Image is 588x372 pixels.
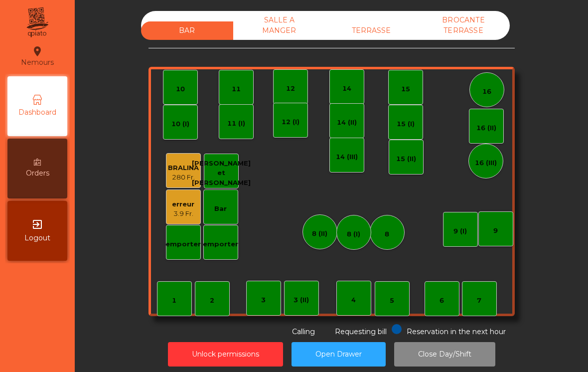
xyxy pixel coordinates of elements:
[210,296,214,306] div: 2
[141,21,233,40] div: BAR
[407,327,506,336] span: Reservation in the next hour
[292,342,386,367] button: Open Drawer
[401,84,410,94] div: 15
[347,229,360,239] div: 8 (I)
[227,119,245,129] div: 11 (I)
[172,296,176,306] div: 1
[477,296,481,306] div: 7
[475,158,497,168] div: 16 (III)
[232,84,241,94] div: 11
[336,152,358,162] div: 14 (III)
[176,84,185,94] div: 10
[261,295,266,305] div: 3
[325,21,418,40] div: TERRASSE
[493,226,498,236] div: 9
[342,84,351,94] div: 14
[440,296,444,306] div: 6
[476,123,496,133] div: 16 (II)
[482,87,491,97] div: 16
[351,295,356,305] div: 4
[168,342,283,367] button: Unlock permissions
[396,154,416,164] div: 15 (II)
[31,218,43,230] i: exit_to_app
[172,209,194,219] div: 3.9 Fr.
[233,11,325,40] div: SALLE A MANGER
[337,118,357,128] div: 14 (II)
[312,229,327,239] div: 8 (II)
[394,342,495,367] button: Close Day/Shift
[282,117,299,127] div: 12 (I)
[385,229,389,239] div: 8
[21,44,54,69] div: Nemours
[203,239,238,249] div: emporter
[168,163,199,173] div: BRALINA
[168,173,199,183] div: 280 Fr.
[286,84,295,94] div: 12
[26,168,49,179] span: Orders
[292,327,315,336] span: Calling
[390,296,394,306] div: 5
[453,226,467,236] div: 9 (I)
[25,5,49,40] img: qpiato
[294,295,309,305] div: 3 (II)
[171,119,189,129] div: 10 (I)
[397,119,415,129] div: 15 (I)
[165,239,201,249] div: emporter
[31,45,43,57] i: location_on
[192,159,251,188] div: [PERSON_NAME] et [PERSON_NAME]
[172,199,194,209] div: erreur
[214,204,227,214] div: Bar
[418,11,510,40] div: BROCANTE TERRASSE
[24,233,50,243] span: Logout
[18,107,56,118] span: Dashboard
[335,327,387,336] span: Requesting bill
